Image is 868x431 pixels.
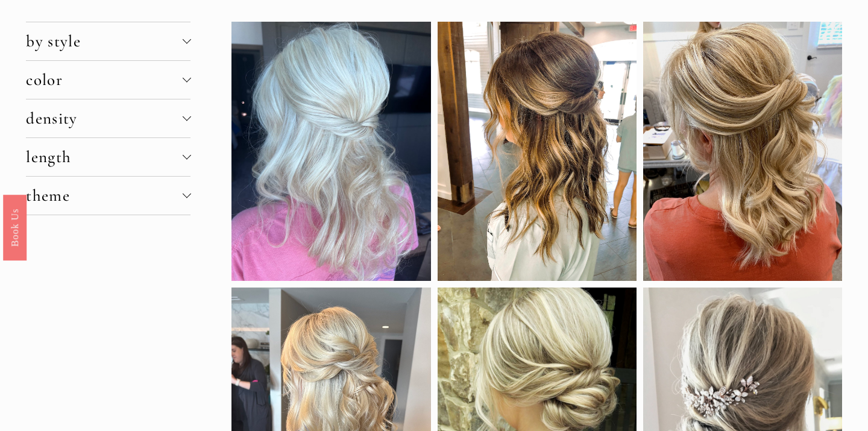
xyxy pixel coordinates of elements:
[26,99,190,137] button: density
[26,109,182,128] span: density
[26,61,190,99] button: color
[26,186,182,206] span: theme
[26,147,182,167] span: length
[26,177,190,215] button: theme
[26,31,182,51] span: by style
[26,22,190,60] button: by style
[26,70,182,90] span: color
[3,194,27,260] a: Book Us
[26,138,190,176] button: length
